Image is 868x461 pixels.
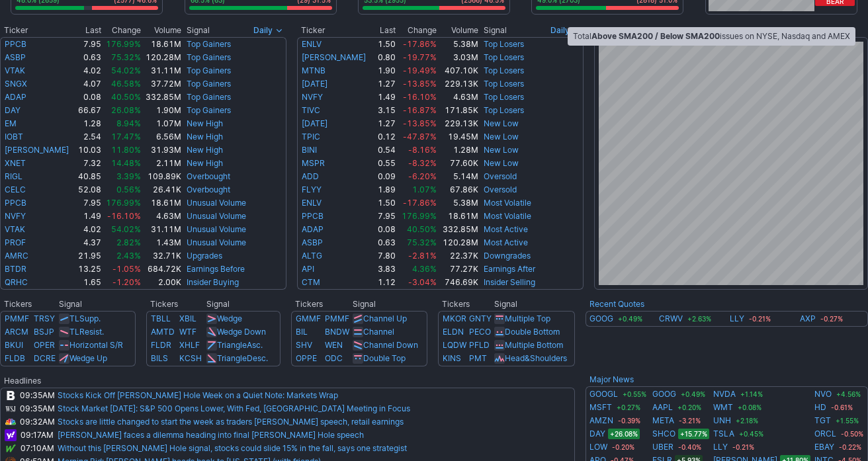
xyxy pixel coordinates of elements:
[142,104,182,117] td: 1.90M
[437,77,479,91] td: 229.13K
[69,340,123,350] a: Horizontal S/R
[142,24,182,37] th: Volume
[403,198,437,208] span: -17.86%
[187,132,223,142] a: New High
[142,183,182,196] td: 26.41K
[437,223,479,236] td: 332.85M
[550,24,570,37] span: Daily
[5,327,28,337] a: ARCM
[69,353,107,363] a: Wedge Up
[112,264,141,274] span: -1.05%
[302,198,322,208] a: ENLV
[151,314,171,323] a: TBLL
[437,196,479,210] td: 5.38M
[111,79,141,89] span: 46.58%
[403,65,437,75] span: -19.49%
[5,132,23,142] a: IOBT
[142,37,182,51] td: 18.61M
[402,211,437,221] span: 176.99%
[116,251,141,261] span: 2.43%
[484,224,528,234] a: Most Active
[652,401,673,414] a: AAPL
[484,79,524,89] a: Top Losers
[75,104,102,117] td: 66.67
[302,264,314,274] a: API
[111,145,141,155] span: 11.80%
[469,314,492,323] a: GNTY
[187,25,210,36] span: Signal
[5,251,28,261] a: AMRC
[187,237,246,247] a: Unusual Volume
[5,211,26,221] a: NVFY
[659,312,683,325] a: CRWV
[75,37,102,51] td: 7.95
[375,276,397,290] td: 1.12
[437,249,479,263] td: 22.37K
[187,277,239,287] a: Insider Buying
[375,236,397,249] td: 0.63
[5,353,25,363] a: FLDB
[437,170,479,183] td: 5.14M
[484,171,517,181] a: Oversold
[713,414,731,427] a: UNH
[375,37,397,51] td: 1.50
[75,249,102,263] td: 21.95
[484,251,531,261] a: Downgrades
[363,327,394,337] a: Channel
[484,145,519,155] a: New Low
[142,210,182,223] td: 4.63M
[589,388,618,401] a: GOOGL
[375,263,397,276] td: 3.83
[142,276,182,290] td: 2.00K
[187,92,231,102] a: Top Gainers
[111,65,141,75] span: 54.02%
[69,314,101,323] a: TLSupp.
[407,237,437,247] span: 75.32%
[302,251,322,261] a: ALTG
[375,117,397,130] td: 1.27
[5,92,26,102] a: ADAP
[34,314,55,323] a: TRSY
[179,327,196,337] a: WTF
[75,263,102,276] td: 13.25
[116,185,141,194] span: 0.56%
[187,185,230,194] a: Overbought
[250,24,286,37] button: Signals interval
[375,144,397,157] td: 0.54
[107,211,141,221] span: -16.10%
[116,171,141,181] span: 3.39%
[58,403,410,413] a: Stock Market [DATE]: S&P 500 Opens Lower, With Fed, [GEOGRAPHIC_DATA] Meeting in Focus
[217,340,263,350] a: TriangleAsc.
[5,79,27,89] a: SNGX
[484,198,531,208] a: Most Volatile
[547,24,584,37] button: Signals interval
[111,105,141,115] span: 26.08%
[5,52,26,62] a: ASBP
[589,299,644,309] b: Recent Quotes
[297,24,375,37] th: Ticker
[75,117,102,130] td: 1.28
[437,210,479,223] td: 18.61M
[187,251,222,261] a: Upgrades
[58,430,364,440] a: [PERSON_NAME] faces a dilemma heading into final [PERSON_NAME] Hole speech
[437,236,479,249] td: 120.28M
[142,91,182,104] td: 332.85M
[75,77,102,91] td: 4.07
[75,24,102,37] th: Last
[591,31,720,41] b: Above SMA200 / Below SMA200
[58,390,338,400] a: Stocks Kick Off [PERSON_NAME] Hole Week on a Quiet Note: Markets Wrap
[75,223,102,236] td: 4.02
[375,157,397,170] td: 0.55
[75,183,102,196] td: 52.08
[75,170,102,183] td: 40.85
[484,237,528,247] a: Most Active
[437,263,479,276] td: 77.27K
[75,210,102,223] td: 1.49
[75,157,102,170] td: 7.32
[69,327,79,337] span: TL
[403,52,437,62] span: -19.77%
[102,24,142,37] th: Change
[217,353,268,363] a: TriangleDesc.
[408,171,437,181] span: -6.20%
[363,340,418,350] a: Channel Down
